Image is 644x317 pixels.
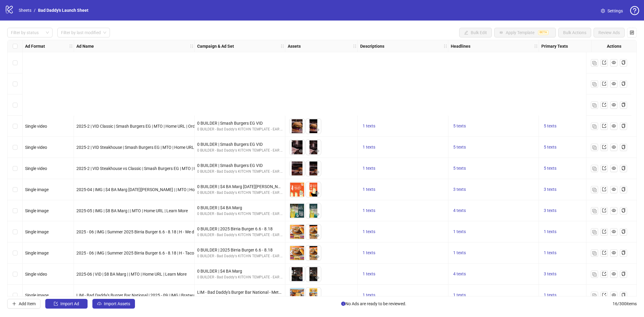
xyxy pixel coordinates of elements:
span: 1 texts [363,293,375,297]
span: No Ads are ready to be reviewed. [341,300,406,307]
button: Review Ads [594,28,625,37]
img: Asset 1 [290,182,305,197]
div: Resize Assets column [356,40,357,52]
button: Duplicate [591,271,598,278]
span: eye [299,191,303,195]
span: 5 texts [544,145,556,149]
span: eye [299,255,303,259]
img: Duplicate [592,251,597,255]
span: eye [315,128,319,132]
img: Asset 1 [290,140,305,155]
button: 1 texts [541,249,559,257]
img: Asset 1 [290,224,305,239]
span: copy [621,82,626,86]
li: / [34,7,36,14]
span: 1 texts [544,293,556,297]
button: Preview [314,253,321,261]
span: 1 texts [453,229,466,234]
span: control [630,30,634,35]
span: copy [621,293,626,297]
button: Preview [314,148,321,155]
span: 5 texts [544,166,556,171]
span: holder [353,44,357,48]
div: 0 BUILDER | Smash Burgers EG VID [197,141,283,148]
span: holder [284,44,289,48]
span: copy [621,145,626,149]
button: 3 texts [541,207,559,214]
span: Single image [25,229,49,234]
button: 5 texts [541,165,559,172]
img: Asset 2 [306,203,321,218]
img: Duplicate [592,293,597,298]
span: 1 texts [363,208,375,213]
span: 1 texts [363,229,375,234]
span: copy [621,60,626,65]
span: export [602,166,606,170]
img: Duplicate [592,82,597,86]
button: 1 texts [541,228,559,235]
span: import [54,302,58,306]
span: export [602,60,606,65]
span: eye [612,251,616,255]
img: Duplicate [592,124,597,129]
button: 5 texts [451,144,468,151]
img: Asset 2 [306,245,321,261]
img: Asset 2 [306,267,321,282]
div: Select row 4 [8,116,23,137]
img: Asset 2 [306,119,321,134]
span: 2025 - 06 | IMG | Summer 2025 Birria Burger 6.6 - 8.18 | H - We did a thing | Home URL | Learn More [76,229,258,234]
div: 0 BUILDER - Bad Daddy's KITCHN TEMPLATE - EAR - 2023 [197,253,283,259]
div: 0 BUILDER - Bad Daddy's KITCHN TEMPLATE - EAR - 2023 [197,169,283,175]
span: 3 texts [453,187,466,192]
div: 0 BUILDER - Bad Daddy's KITCHN TEMPLATE - EAR - 2023 [197,126,283,132]
div: Resize Headlines column [537,40,539,52]
img: Asset 2 [306,161,321,176]
span: 5 texts [453,145,466,149]
span: 1 texts [363,250,375,255]
span: export [602,103,606,107]
span: 1 texts [453,250,466,255]
button: 5 texts [541,123,559,130]
span: copy [621,124,626,128]
span: eye [315,170,319,174]
span: eye [299,170,303,174]
span: holder [280,44,284,48]
strong: Headlines [451,43,470,50]
div: Resize Ad Name column [193,40,194,52]
span: eye [612,103,616,107]
span: eye [315,191,319,195]
span: copy [621,251,626,255]
span: holder [73,44,77,48]
button: Preview [314,274,321,282]
button: 1 texts [451,249,468,257]
span: 3 texts [544,271,556,276]
span: info-circle [341,302,345,306]
span: 5 texts [544,123,556,128]
img: Asset 1 [290,119,305,134]
button: 4 texts [451,207,468,214]
button: 4 texts [451,271,468,278]
span: Import Ad [60,301,79,306]
a: Bad Daddy's Launch Sheet [37,7,90,14]
span: copy [621,166,626,170]
img: Asset 1 [290,161,305,176]
img: Asset 1 [290,288,305,303]
div: Select row 10 [8,242,23,264]
button: Duplicate [591,144,598,151]
strong: Ad Name [76,43,94,50]
span: eye [315,233,319,238]
strong: Primary Texts [541,43,568,50]
div: Select row 11 [8,264,23,285]
button: 1 texts [360,165,378,172]
strong: Assets [288,43,301,50]
span: copy [621,208,626,213]
span: 3 texts [544,187,556,192]
div: Select row 5 [8,137,23,158]
button: Add Item [7,299,40,309]
button: Preview [314,296,321,303]
span: copy [621,272,626,276]
button: 1 texts [451,292,468,299]
span: 4 texts [453,271,466,276]
div: 0 BUILDER - Bad Daddy's KITCHN TEMPLATE - EAR - 2023 [197,232,283,238]
span: export [602,272,606,276]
